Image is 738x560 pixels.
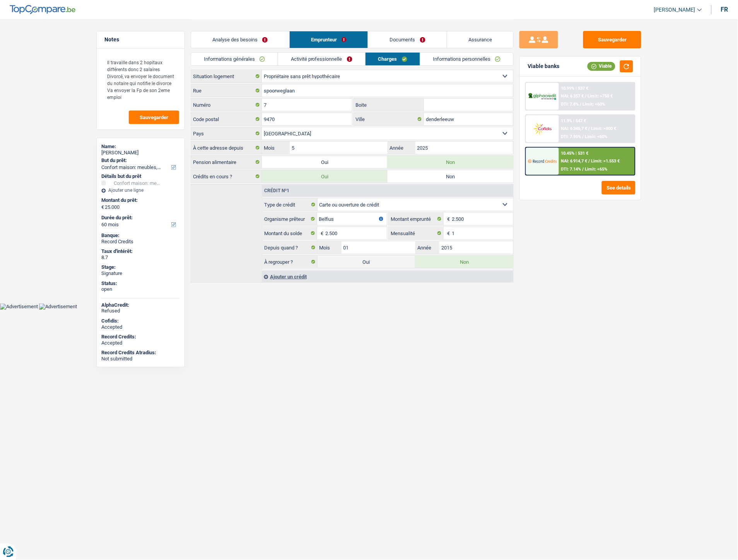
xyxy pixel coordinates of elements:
[317,227,326,239] span: €
[101,239,180,245] div: Record Credits
[561,159,588,164] span: NAI: 6 914,7 €
[389,227,444,239] label: Mensualité
[585,134,608,139] span: Limit: <60%
[439,241,513,254] input: AAAA
[561,167,581,172] span: DTI: 7.14%
[561,86,589,91] div: 10.99% | 537 €
[101,308,180,314] div: Refused
[561,102,579,107] span: DTI: 7.8%
[591,159,620,164] span: Limit: >1.553 €
[415,256,513,268] label: Non
[561,118,586,123] div: 11.9% | 547 €
[191,170,262,183] label: Crédits en cours ?
[290,31,368,48] a: Emprunteur
[262,170,388,183] label: Oui
[101,173,180,179] div: Détails but du prêt
[262,241,318,254] label: Depuis quand ?
[580,102,582,107] span: /
[415,142,513,154] input: AAAA
[388,156,513,168] label: Non
[591,126,617,131] span: Limit: >800 €
[318,241,342,254] label: Mois
[101,254,180,261] div: 8.7
[262,142,289,154] label: Mois
[368,31,447,48] a: Documents
[10,5,75,14] img: TopCompare Logo
[528,63,559,70] div: Viable banks
[101,248,180,254] div: Taux d'intérêt:
[101,302,180,308] div: AlphaCredit:
[104,36,177,43] h5: Notes
[101,270,180,277] div: Signature
[602,181,635,195] button: See details
[129,111,179,124] button: Sauvegarder
[191,99,262,111] label: Numéro
[191,31,289,48] a: Analyse des besoins
[191,127,262,140] label: Pays
[389,213,444,225] label: Montant emprunté
[366,53,420,65] a: Charges
[262,188,291,193] div: Crédit nº1
[101,150,180,156] div: [PERSON_NAME]
[101,232,180,239] div: Banque:
[318,256,415,268] label: Oui
[101,157,178,164] label: But du prêt:
[101,356,180,362] div: Not submitted
[585,94,587,99] span: /
[290,142,388,154] input: MM
[101,340,180,346] div: Accepted
[262,213,317,225] label: Organisme prêteur
[101,324,180,330] div: Accepted
[101,350,180,356] div: Record Credits Atradius:
[101,204,104,210] span: €
[588,94,613,99] span: Limit: >750 €
[654,7,695,13] span: [PERSON_NAME]
[528,121,557,136] img: Cofidis
[262,227,317,239] label: Montant du solde
[444,213,452,225] span: €
[561,134,581,139] span: DTI: 7.95%
[388,170,513,183] label: Non
[420,53,514,65] a: Informations personnelles
[191,53,278,65] a: Informations générales
[262,271,513,282] div: Ajouter un crédit
[101,197,178,203] label: Montant du prêt:
[262,198,318,211] label: Type de crédit
[101,215,178,221] label: Durée du prêt:
[39,304,77,310] img: Advertisement
[101,264,180,270] div: Stage:
[561,151,589,156] div: 10.45% | 531 €
[721,6,728,13] div: fr
[388,142,415,154] label: Année
[191,142,262,154] label: À cette adresse depuis
[648,3,702,16] a: [PERSON_NAME]
[101,143,180,150] div: Name:
[101,286,180,292] div: open
[262,156,388,168] label: Oui
[191,113,262,125] label: Code postal
[561,94,584,99] span: NAI: 6 357 €
[589,126,590,131] span: /
[589,159,590,164] span: /
[561,126,588,131] span: NAI: 6 346,7 €
[415,241,439,254] label: Année
[278,53,365,65] a: Activité professionnelle
[528,92,557,101] img: AlphaCredit
[585,167,608,172] span: Limit: <65%
[583,167,584,172] span: /
[342,241,415,254] input: MM
[588,62,615,70] div: Viable
[101,334,180,340] div: Record Credits:
[354,99,424,111] label: Boite
[101,280,180,287] div: Status:
[191,84,262,97] label: Rue
[101,188,180,193] div: Ajouter une ligne
[191,156,262,168] label: Pension alimentaire
[354,113,424,125] label: Ville
[583,102,605,107] span: Limit: <60%
[528,154,557,168] img: Record Credits
[583,31,641,48] button: Sauvegarder
[447,31,514,48] a: Assurance
[262,256,318,268] label: À regrouper ?
[140,115,168,120] span: Sauvegarder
